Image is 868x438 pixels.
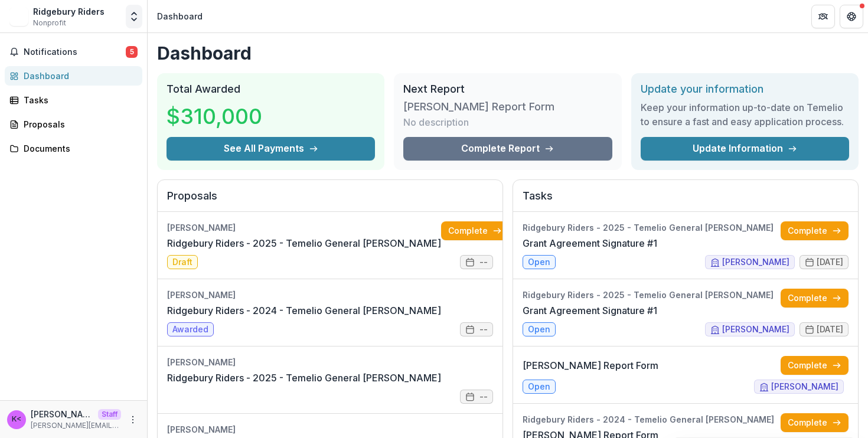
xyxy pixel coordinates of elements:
[157,10,203,22] div: Dashboard
[31,408,93,420] p: [PERSON_NAME] <[PERSON_NAME][EMAIL_ADDRESS][DOMAIN_NAME]>
[126,46,138,58] span: 5
[403,100,554,113] h3: [PERSON_NAME] Report Form
[24,47,126,57] span: Notifications
[33,18,66,28] span: Nonprofit
[5,43,142,61] button: Notifications5
[152,8,207,25] nav: breadcrumb
[167,100,262,132] h3: $310,000
[641,100,849,129] h3: Keep your information up-to-date on Temelio to ensure a fast and easy application process.
[811,5,835,28] button: Partners
[33,5,105,18] div: Ridgebury Riders
[523,236,657,250] a: Grant Agreement Signature #1
[167,137,375,161] button: See All Payments
[167,371,441,385] a: Ridgebury Riders - 2025 - Temelio General [PERSON_NAME]
[641,137,849,161] a: Update Information
[98,409,121,420] p: Staff
[12,416,21,423] div: Kyle Ford <kyle@trytemelio.com>
[126,5,142,28] button: Open entity switcher
[24,70,133,82] div: Dashboard
[157,43,859,64] h1: Dashboard
[5,115,142,134] a: Proposals
[126,413,140,427] button: More
[781,356,849,375] a: Complete
[24,94,133,106] div: Tasks
[24,142,133,155] div: Documents
[403,137,612,161] a: Complete Report
[5,66,142,86] a: Dashboard
[403,115,469,129] p: No description
[167,83,375,96] h2: Total Awarded
[781,221,849,240] a: Complete
[840,5,863,28] button: Get Help
[641,83,849,96] h2: Update your information
[403,83,612,96] h2: Next Report
[523,303,657,318] a: Grant Agreement Signature #1
[5,90,142,110] a: Tasks
[167,189,493,212] h2: Proposals
[31,420,121,431] p: [PERSON_NAME][EMAIL_ADDRESS][DOMAIN_NAME]
[523,189,849,212] h2: Tasks
[781,289,849,308] a: Complete
[167,303,441,318] a: Ridgebury Riders - 2024 - Temelio General [PERSON_NAME]
[523,358,658,372] a: [PERSON_NAME] Report Form
[781,413,849,432] a: Complete
[167,236,441,250] a: Ridgebury Riders - 2025 - Temelio General [PERSON_NAME]
[9,7,28,26] img: Ridgebury Riders
[24,118,133,130] div: Proposals
[441,221,509,240] a: Complete
[5,139,142,158] a: Documents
